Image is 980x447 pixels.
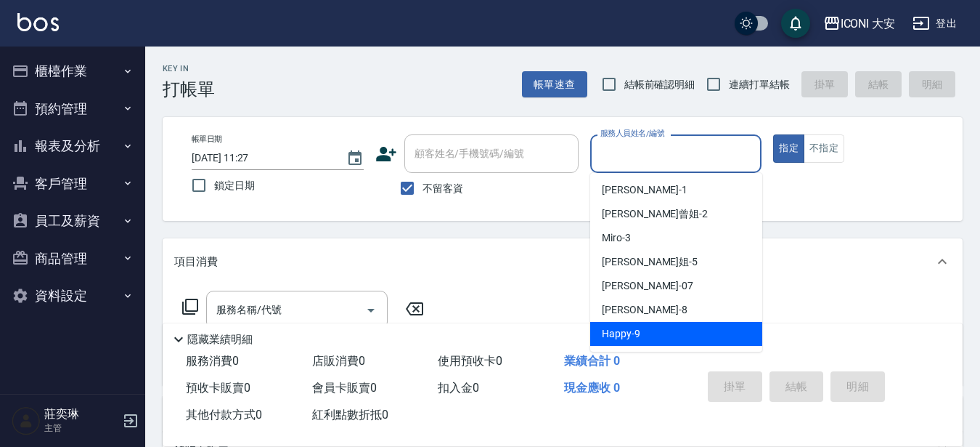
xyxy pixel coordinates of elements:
[438,381,479,395] span: 扣入金 0
[602,278,693,294] span: [PERSON_NAME] -07
[729,77,790,92] span: 連續打單結帳
[6,52,139,90] button: 櫃檯作業
[781,9,810,38] button: save
[163,79,215,100] h3: 打帳單
[186,408,262,422] span: 其他付款方式 0
[602,254,698,270] span: [PERSON_NAME]姐 -5
[338,141,372,176] button: Choose date, selected date is 2025-10-07
[12,406,41,435] img: Person
[6,165,139,203] button: 客戶管理
[359,299,383,322] button: Open
[312,408,388,422] span: 紅利點數折抵 0
[773,134,804,163] button: 指定
[163,64,215,73] h2: Key In
[602,230,631,246] span: Miro -3
[6,202,139,240] button: 員工及薪資
[44,407,118,422] h5: 莊奕琳
[163,238,963,285] div: 項目消費
[602,302,687,318] span: [PERSON_NAME] -8
[438,354,502,368] span: 使用預收卡 0
[624,77,695,92] span: 結帳前確認明細
[907,10,963,37] button: 登出
[312,381,377,395] span: 會員卡販賣 0
[6,127,139,165] button: 報表及分析
[192,146,332,170] input: YYYY/MM/DD hh:mm
[564,354,620,368] span: 業績合計 0
[6,240,139,278] button: 商品管理
[522,71,587,98] button: 帳單速查
[192,134,222,145] label: 帳單日期
[174,254,218,270] p: 項目消費
[602,206,708,222] span: [PERSON_NAME]曾姐 -2
[17,13,59,31] img: Logo
[187,332,253,347] p: 隱藏業績明細
[186,381,250,395] span: 預收卡販賣 0
[804,134,844,163] button: 不指定
[44,422,118,435] p: 主管
[214,178,255,193] span: 鎖定日期
[602,182,687,198] span: [PERSON_NAME] -1
[6,90,139,128] button: 預約管理
[600,128,664,139] label: 服務人員姓名/編號
[6,277,139,315] button: 資料設定
[312,354,365,368] span: 店販消費 0
[564,381,620,395] span: 現金應收 0
[186,354,239,368] span: 服務消費 0
[841,15,896,33] div: ICONI 大安
[422,181,463,196] span: 不留客資
[602,326,640,342] span: Happy -9
[817,9,902,39] button: ICONI 大安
